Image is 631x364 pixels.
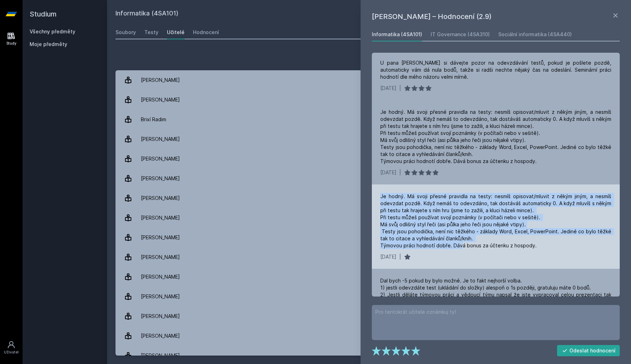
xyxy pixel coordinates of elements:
a: Uživatel [1,337,21,358]
div: Hodnocení [193,29,219,36]
div: [PERSON_NAME] [141,93,180,107]
div: U pana [PERSON_NAME] si dávejte pozor na odevzdávání testů, pokud je pošlete pozdě, automaticky v... [380,59,611,80]
div: | [399,85,401,92]
div: [PERSON_NAME] [141,309,180,323]
button: Odeslat hodnocení [557,345,620,356]
a: Study [1,28,21,50]
div: Je hodný. Má svoji přesné pravidla na testy: nesmíš opisovat/mluvit z někým jiným, a nesmíš odevz... [380,109,611,165]
a: [PERSON_NAME] 1 hodnocení 4.0 [115,247,623,267]
a: [PERSON_NAME] 5 hodnocení 5.0 [115,287,623,306]
a: [PERSON_NAME] [115,90,623,110]
div: [DATE] [380,169,396,176]
h2: Informatika (4SA101) [115,8,544,20]
a: Brixí Radim [115,110,623,129]
div: Brixí Radim [141,112,166,126]
div: [PERSON_NAME] [141,171,180,186]
div: Učitelé [167,29,185,36]
a: [PERSON_NAME] 2 hodnocení 5.0 [115,208,623,228]
div: [DATE] [380,85,396,92]
div: [PERSON_NAME] [141,211,180,225]
div: Uživatel [4,350,19,355]
a: [PERSON_NAME] 2 hodnocení 5.0 [115,129,623,149]
a: [PERSON_NAME] 1 hodnocení 5.0 [115,267,623,287]
a: [PERSON_NAME] 3 hodnocení 5.0 [115,169,623,188]
div: Je hodný. Má svoji přesné pravidla na testy: nesmíš opisovat/mluvit z někým jiným, a nesmíš odevz... [380,193,611,249]
div: | [399,253,401,260]
div: Testy [144,29,158,36]
a: Všechny předměty [30,28,75,34]
div: [PERSON_NAME] [141,250,180,264]
div: [PERSON_NAME] [141,152,180,166]
div: [PERSON_NAME] [141,290,180,304]
a: Soubory [115,25,136,39]
div: [PERSON_NAME] [141,191,180,205]
div: Soubory [115,29,136,36]
div: | [399,169,401,176]
a: Učitelé [167,25,185,39]
div: [PERSON_NAME] [141,73,180,87]
a: [PERSON_NAME] 2 hodnocení 5.0 [115,70,623,90]
div: Study [6,41,17,46]
div: [DATE] [380,253,396,260]
div: [PERSON_NAME] [141,329,180,343]
a: Hodnocení [193,25,219,39]
a: [PERSON_NAME] 1 hodnocení 5.0 [115,228,623,247]
span: Moje předměty [30,41,67,48]
div: [PERSON_NAME] [141,230,180,245]
div: [PERSON_NAME] [141,132,180,146]
a: [PERSON_NAME] 4 hodnocení 4.8 [115,188,623,208]
div: [PERSON_NAME] [141,349,180,363]
a: [PERSON_NAME] 5 hodnocení 3.0 [115,326,623,346]
div: [PERSON_NAME] [141,270,180,284]
a: Testy [144,25,158,39]
a: [PERSON_NAME] 1 hodnocení 1.0 [115,149,623,169]
div: Dal bych -5 pokud by bylo možné. Je to fakt nejhorší volba. 1) jestli odevzdáte test (ukládání do... [380,277,611,319]
a: [PERSON_NAME] 3 hodnocení 5.0 [115,306,623,326]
